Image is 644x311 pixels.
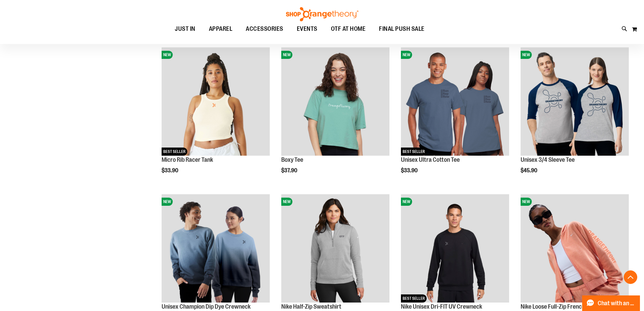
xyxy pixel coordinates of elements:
[598,300,636,307] span: Chat with an Expert
[281,168,298,174] span: $37.90
[521,198,532,206] span: NEW
[401,303,482,310] a: Nike Unisex Dri-FIT UV Crewneck
[521,47,629,156] img: Unisex 3/4 Sleeve Tee
[162,47,270,157] a: Micro Rib Racer TankNEWBEST SELLER
[209,21,233,37] span: APPAREL
[401,294,427,303] span: BEST SELLER
[521,303,626,310] a: Nike Loose Full-Zip French [PERSON_NAME]
[162,168,179,174] span: $33.90
[521,51,532,59] span: NEW
[401,47,509,157] a: Unisex Ultra Cotton TeeNEWBEST SELLER
[162,303,251,310] a: Unisex Champion Dip Dye Crewneck
[281,194,389,304] a: Nike Half-Zip SweatshirtNEW
[401,168,419,174] span: $33.90
[521,156,575,163] a: Unisex 3/4 Sleeve Tee
[162,194,270,304] a: Unisex Champion Dip Dye CrewneckNEW
[162,47,270,156] img: Micro Rib Racer Tank
[331,21,366,37] span: OTF AT HOME
[521,194,629,304] a: Nike Loose Full-Zip French Terry HoodieNEW
[401,198,412,206] span: NEW
[281,303,341,310] a: Nike Half-Zip Sweatshirt
[401,51,412,59] span: NEW
[521,168,538,174] span: $45.90
[582,295,640,311] button: Chat with an Expert
[297,21,317,37] span: EVENTS
[517,44,632,191] div: product
[278,44,393,191] div: product
[401,194,509,303] img: Nike Unisex Dri-FIT UV Crewneck
[521,194,629,303] img: Nike Loose Full-Zip French Terry Hoodie
[162,51,173,59] span: NEW
[158,44,273,191] div: product
[401,47,509,156] img: Unisex Ultra Cotton Tee
[401,156,460,163] a: Unisex Ultra Cotton Tee
[281,47,389,156] img: Boxy Tee
[281,194,389,303] img: Nike Half-Zip Sweatshirt
[401,148,427,156] span: BEST SELLER
[246,21,283,37] span: ACCESSORIES
[624,270,637,284] button: Back To Top
[521,47,629,157] a: Unisex 3/4 Sleeve TeeNEW
[281,51,292,59] span: NEW
[401,194,509,304] a: Nike Unisex Dri-FIT UV CrewneckNEWBEST SELLER
[281,47,389,157] a: Boxy TeeNEW
[162,194,270,303] img: Unisex Champion Dip Dye Crewneck
[281,156,303,163] a: Boxy Tee
[379,21,425,37] span: FINAL PUSH SALE
[162,148,187,156] span: BEST SELLER
[281,198,292,206] span: NEW
[162,156,213,163] a: Micro Rib Racer Tank
[175,21,195,37] span: JUST IN
[162,198,173,206] span: NEW
[398,44,512,191] div: product
[285,7,359,21] img: Shop Orangetheory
